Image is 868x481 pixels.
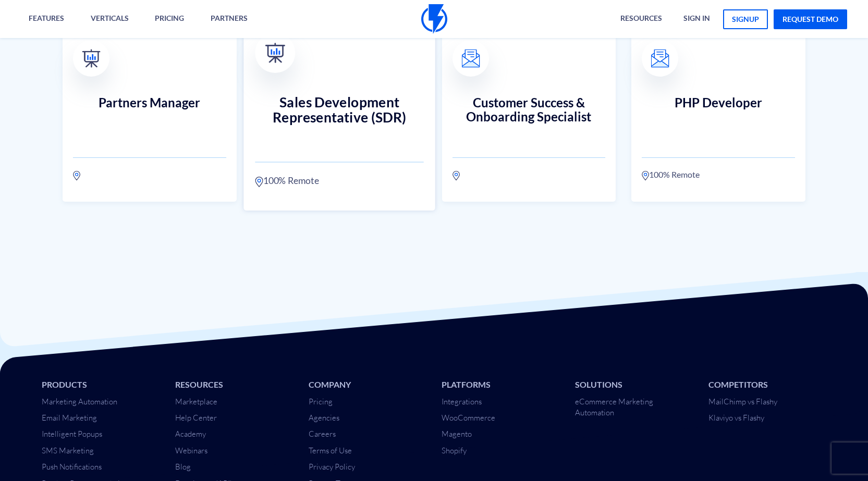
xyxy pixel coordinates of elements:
[708,413,764,423] a: Klaviyo vs Flashy
[42,397,117,406] a: Marketing Automation
[175,429,206,439] a: Academy
[265,43,285,63] img: 03-1.png
[649,168,700,181] span: 100% Remote
[631,24,805,202] a: PHP Developer 100% Remote
[175,413,217,423] a: Help Center
[309,379,426,391] li: Company
[309,446,352,455] a: Terms of Use
[453,96,606,138] h3: Customer Success & Onboarding Specialist
[73,96,226,138] h3: Partners Manager
[73,170,80,181] img: location.svg
[309,429,336,439] a: Careers
[442,446,467,455] a: Shopify
[42,429,102,439] a: Intelligent Popups
[442,429,472,439] a: Magento
[453,170,460,181] img: location.svg
[175,462,191,472] a: Blog
[651,49,669,67] img: email.svg
[42,446,94,455] a: SMS Marketing
[309,397,333,406] a: Pricing
[708,379,826,391] li: Competitors
[42,413,97,423] a: Email Marketing
[442,379,559,391] li: Platforms
[175,397,217,406] a: Marketplace
[263,174,319,187] span: 100% Remote
[255,94,423,140] h3: Sales Development Representative (SDR)
[255,176,263,188] img: location.svg
[175,379,293,391] li: Resources
[42,462,102,472] a: Push Notifications
[42,379,160,391] li: Products
[461,49,480,67] img: email.svg
[774,9,847,29] a: request demo
[575,397,653,417] a: eCommerce Marketing Automation
[442,397,482,406] a: Integrations
[642,170,649,181] img: location.svg
[442,413,495,423] a: WooCommerce
[708,397,777,406] a: MailChimp vs Flashy
[82,49,101,67] img: 03-1.png
[63,24,237,202] a: Partners Manager
[243,16,435,211] a: Sales Development Representative (SDR) 100% Remote
[723,9,768,29] a: signup
[309,413,339,423] a: Agencies
[575,379,693,391] li: Solutions
[442,24,616,202] a: Customer Success & Onboarding Specialist
[309,462,355,472] a: Privacy Policy
[175,446,207,455] a: Webinars
[642,96,795,138] h3: PHP Developer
